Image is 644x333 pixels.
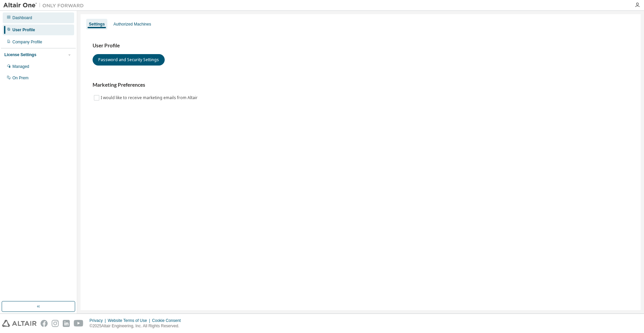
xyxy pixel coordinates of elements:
[113,22,151,27] div: Authorized Machines
[12,64,29,69] div: Managed
[12,15,32,20] div: Dashboard
[12,27,35,33] div: User Profile
[63,320,70,327] img: linkedin.svg
[152,318,184,323] div: Cookie Consent
[89,22,105,27] div: Settings
[93,42,629,49] h3: User Profile
[3,2,87,9] img: Altair One
[2,320,37,327] img: altair_logo.svg
[90,318,108,323] div: Privacy
[108,318,152,323] div: Website Terms of Use
[90,323,185,329] p: © 2025 Altair Engineering, Inc. All Rights Reserved.
[74,320,84,327] img: youtube.svg
[52,320,59,327] img: instagram.svg
[41,320,48,327] img: facebook.svg
[101,94,199,102] label: I would like to receive marketing emails from Altair
[12,39,42,45] div: Company Profile
[12,75,29,81] div: On Prem
[4,52,36,57] div: License Settings
[93,54,165,66] button: Password and Security Settings
[93,82,629,88] h3: Marketing Preferences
